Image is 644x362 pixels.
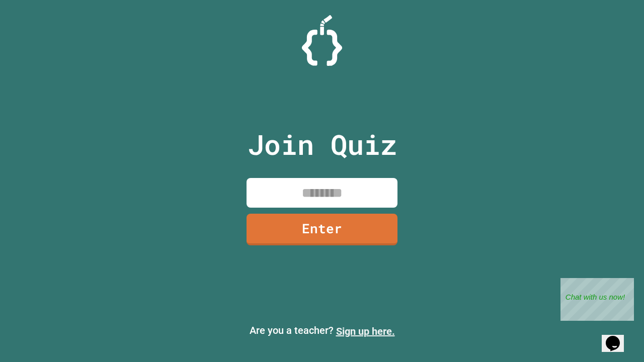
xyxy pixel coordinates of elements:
p: Join Quiz [248,124,397,165]
p: Are you a teacher? [8,323,636,339]
iframe: chat widget [602,322,634,352]
iframe: chat widget [560,278,634,321]
a: Enter [247,214,397,245]
a: Sign up here. [336,325,395,337]
img: Logo.svg [302,15,342,66]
